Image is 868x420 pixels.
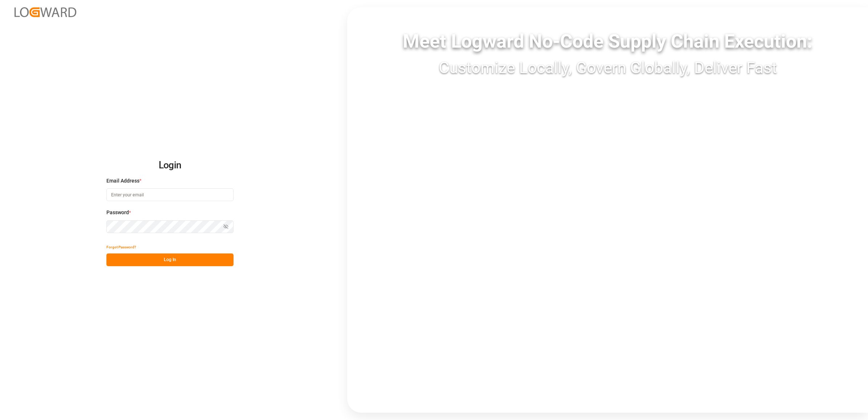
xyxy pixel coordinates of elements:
span: Password [106,209,129,216]
button: Log In [106,253,234,266]
div: Meet Logward No-Code Supply Chain Execution: [347,27,868,56]
input: Enter your email [106,188,234,201]
h2: Login [106,154,234,177]
button: Forgot Password? [106,241,136,253]
img: Logward_new_orange.png [15,7,76,17]
div: Customize Locally, Govern Globally, Deliver Fast [347,56,868,80]
span: Email Address [106,177,139,185]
